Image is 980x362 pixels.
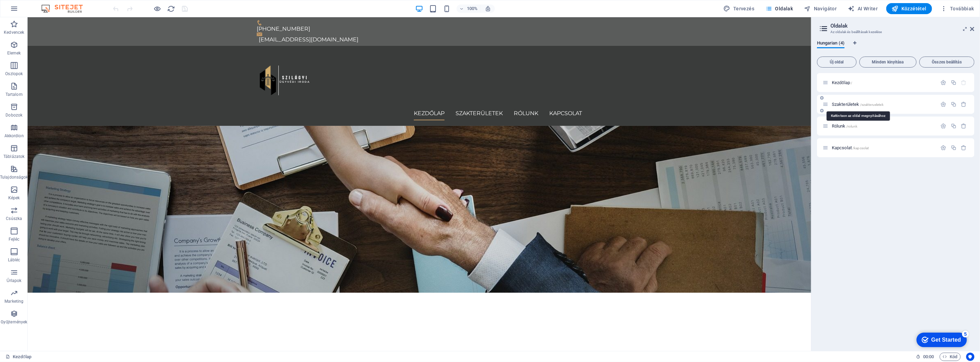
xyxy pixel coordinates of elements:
span: : [928,354,929,359]
button: Kód [940,353,961,361]
a: Kattintson a kijelölés megszüntetéséhez. Dupla kattintás az oldalak megnyitásához [6,353,31,361]
div: Kezdőlap/ [830,80,937,85]
h3: Az oldalak és beállításaik kezelése [830,29,961,35]
div: Megkettőzés [951,123,957,129]
p: Gyűjtemények [1,319,27,325]
span: Szakterületek [832,102,884,107]
span: / [851,81,852,85]
span: Kattintson az oldal megnyitásához [832,80,852,85]
span: Kód [943,353,958,361]
span: 00 00 [923,353,934,361]
button: Továbbiak [938,3,977,14]
span: AI Writer [848,5,878,12]
span: Kattintson az oldal megnyitásához [832,145,869,150]
button: Összes beállítás [919,57,974,68]
button: AI Writer [845,3,881,14]
div: Nyelv fülek [817,41,974,54]
span: Oldalak [765,5,793,12]
div: Megkettőzés [951,101,957,107]
span: Összes beállítás [922,60,971,64]
div: Beállítások [941,123,947,129]
h6: Munkamenet idő [916,353,934,361]
p: Tartalom [6,92,23,97]
p: Fejléc [9,237,20,242]
div: Get Started [20,8,50,14]
p: Csúszka [6,216,22,221]
i: Átméretezés esetén automatikusan beállítja a nagyítási szintet a választott eszköznek megfelelően. [485,6,491,12]
button: Közzététel [886,3,932,14]
button: Új oldal [817,57,857,68]
div: Megkettőzés [951,80,957,86]
span: /rolunk [846,124,858,128]
p: Marketing [4,299,23,304]
div: Get Started 5 items remaining, 0% complete [6,3,56,18]
span: Minden kinyitása [862,60,913,64]
div: Szakterületek/szakterueletek [830,102,937,107]
p: Űrlapok [7,278,21,283]
button: Usercentrics [966,353,974,361]
p: Képek [8,195,20,201]
span: Közzététel [892,5,927,12]
button: Kattintson ide az előnézeti módból való kilépéshez és a szerkesztés folytatásához [153,4,162,13]
div: Kapcsolat/kapcsolat [830,145,937,150]
button: 100% [457,4,481,13]
div: Rólunk/rolunk [830,124,937,128]
span: /szakterueletek [860,103,884,107]
img: Editor Logo [40,4,91,13]
button: reload [167,4,175,13]
div: A kezdőoldalt nem lehet törölni [961,80,967,86]
p: Lábléc [8,257,20,263]
p: Kedvencek [4,30,24,35]
span: Tervezés [724,5,755,12]
div: Beállítások [941,101,947,107]
p: Elemek [7,50,21,56]
span: Hungarian (4) [817,39,845,49]
div: Beállítások [941,145,947,151]
span: Új oldal [820,60,854,64]
div: 5 [51,1,58,8]
span: Navigátor [804,5,837,12]
p: Oszlopok [5,71,23,77]
p: Táblázatok [3,154,24,159]
button: Oldalak [763,3,796,14]
h2: Oldalak [830,23,974,29]
div: Eltávolítás [961,123,967,129]
h6: 100% [467,4,478,13]
div: Eltávolítás [961,101,967,107]
span: Kattintson az oldal megnyitásához [832,123,858,129]
span: /kapcsolat [853,146,869,150]
button: Minden kinyitása [859,57,917,68]
span: Továbbiak [940,5,974,12]
p: Dobozok [6,112,22,118]
button: Navigátor [802,3,840,14]
div: Tervezés (Ctrl+Alt+Y) [721,3,757,14]
i: Weboldal újratöltése [167,5,175,13]
div: Megkettőzés [951,145,957,151]
button: Tervezés [721,3,757,14]
p: Akkordion [4,133,24,139]
div: Eltávolítás [961,145,967,151]
div: Beállítások [941,80,947,86]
